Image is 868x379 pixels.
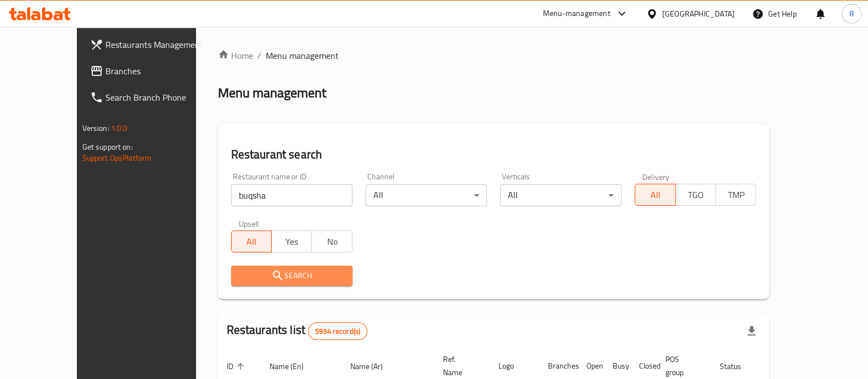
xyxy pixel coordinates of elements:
button: No [311,230,352,252]
div: Export file [738,318,765,344]
button: All [231,230,272,252]
div: Total records count [308,322,367,340]
span: Search [240,269,344,283]
span: POS group [665,353,698,379]
span: R [849,8,854,20]
span: Name (En) [270,360,318,373]
input: Search for restaurant name or ID.. [231,184,352,206]
div: Menu-management [543,7,611,20]
button: All [635,184,675,206]
label: Upsell [239,219,259,227]
div: All [366,184,487,206]
span: Yes [276,234,307,250]
span: Branches [105,64,213,78]
span: Ref. Name [443,353,477,379]
span: Version: [82,121,109,135]
li: / [257,49,261,62]
span: All [640,187,671,203]
a: Home [218,49,253,62]
span: 1.0.0 [111,121,128,135]
h2: Menu management [218,84,326,102]
span: Status [720,360,755,373]
span: Restaurants Management [105,38,213,51]
div: All [500,184,621,206]
span: Get support on: [82,140,133,154]
a: Branches [81,58,222,84]
h2: Restaurants list [227,322,368,340]
nav: breadcrumb [218,49,770,62]
a: Search Branch Phone [81,84,222,111]
span: 5934 record(s) [309,326,367,337]
button: TGO [675,184,716,206]
span: No [316,234,348,250]
span: Search Branch Phone [105,91,213,104]
a: Support.OpsPlatform [82,151,152,165]
label: Delivery [642,173,670,180]
h2: Restaurant search [231,146,757,163]
span: TGO [680,187,712,203]
span: Menu management [266,49,339,62]
span: TMP [720,187,752,203]
button: Yes [271,230,312,252]
a: Restaurants Management [81,31,222,58]
button: TMP [715,184,756,206]
div: [GEOGRAPHIC_DATA] [662,8,735,20]
span: ID [227,360,248,373]
span: All [236,234,267,250]
button: Search [231,266,352,286]
span: Name (Ar) [350,360,397,373]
